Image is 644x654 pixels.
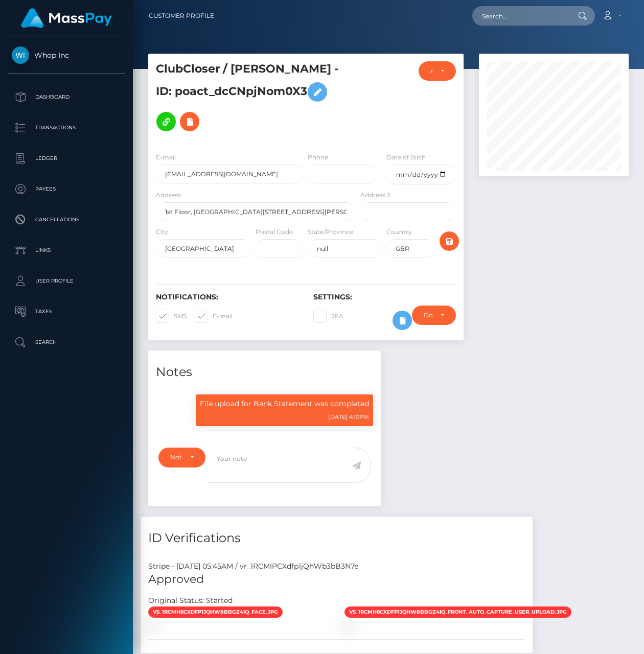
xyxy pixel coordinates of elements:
[21,8,112,28] img: MassPay Logo
[12,46,29,64] img: Whop Inc
[156,227,168,237] label: City
[419,61,456,81] button: ACTIVE
[149,5,214,27] a: Customer Profile
[313,293,455,301] h6: Settings:
[360,191,390,200] label: Address 2
[430,67,432,75] div: ACTIVE
[472,6,568,26] input: Search...
[344,606,571,618] span: vs_1RCMH6CXdfp1jQhW8BBGz4IQ_front_auto_capture_user_upload.jpg
[256,227,293,237] label: Postal Code
[8,115,125,141] a: Transactions
[12,273,121,289] p: User Profile
[158,448,205,467] button: Note Type
[156,153,176,162] label: E-mail
[8,146,125,171] a: Ledger
[344,622,353,630] img: vr_1RCMIPCXdfp1jQhWb3bB3N7efile_1RCMI1CXdfp1jQhW0vdYXmPT
[313,310,343,323] label: 2FA
[200,399,369,409] p: File upload for Bank Statement was completed
[386,153,426,162] label: Date of Birth
[148,529,525,547] h4: ID Verifications
[170,453,182,461] div: Note Type
[12,120,121,135] p: Transactions
[12,212,121,227] p: Cancellations
[12,181,121,197] p: Payees
[386,227,412,237] label: Country
[148,606,283,618] span: vs_1RCMH6CXdfp1jQhW8BBGz4IQ_face.jpg
[156,310,187,323] label: SMS
[195,310,233,323] label: E-mail
[148,596,233,605] h7: Original Status: Started
[156,363,373,381] h4: Notes
[156,293,298,301] h6: Notifications:
[12,335,121,350] p: Search
[412,306,456,325] button: Do not require
[308,153,328,162] label: Phone
[8,176,125,202] a: Payees
[12,304,121,319] p: Taxes
[328,413,369,421] small: [DATE] 4:10PM
[12,89,121,105] p: Dashboard
[156,191,181,200] label: Address
[156,61,351,136] h5: ClubCloser / [PERSON_NAME] - ID: poact_dcCNpjNom0X3
[424,311,432,319] div: Do not require
[12,151,121,166] p: Ledger
[8,330,125,355] a: Search
[8,238,125,263] a: Links
[12,243,121,258] p: Links
[141,561,533,572] div: Stripe - [DATE] 05:45AM / vr_1RCMIPCXdfp1jQhWb3bB3N7e
[8,207,125,232] a: Cancellations
[8,84,125,110] a: Dashboard
[308,227,353,237] label: State/Province
[148,622,156,630] img: vr_1RCMIPCXdfp1jQhWb3bB3N7efile_1RCMIICXdfp1jQhWYgyisWBG
[8,299,125,324] a: Taxes
[148,572,525,588] h5: Approved
[8,268,125,294] a: User Profile
[8,51,125,60] span: Whop Inc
